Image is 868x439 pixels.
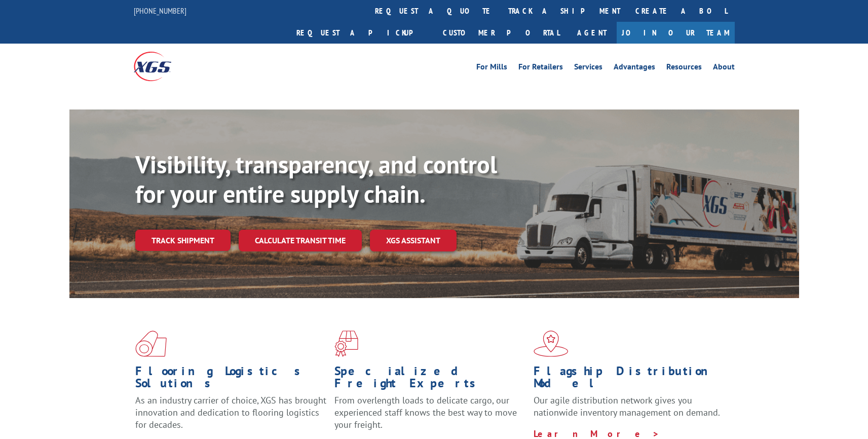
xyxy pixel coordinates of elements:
a: Customer Portal [435,22,567,44]
h1: Flooring Logistics Solutions [135,365,327,394]
a: Request a pickup [289,22,435,44]
b: Visibility, transparency, and control for your entire supply chain. [135,149,497,209]
img: xgs-icon-flagship-distribution-model-red [534,331,569,357]
span: Our agile distribution network gives you nationwide inventory management on demand. [534,394,720,418]
img: xgs-icon-total-supply-chain-intelligence-red [135,331,167,357]
span: As an industry carrier of choice, XGS has brought innovation and dedication to flooring logistics... [135,394,326,430]
a: About [713,63,735,74]
h1: Specialized Freight Experts [334,365,526,394]
a: XGS ASSISTANT [370,230,457,251]
a: Advantages [614,63,655,74]
a: Agent [567,22,617,44]
a: For Mills [476,63,507,74]
a: Track shipment [135,230,231,251]
a: Resources [666,63,702,74]
a: Calculate transit time [239,230,362,251]
h1: Flagship Distribution Model [534,365,725,394]
a: For Retailers [518,63,563,74]
a: Join Our Team [617,22,735,44]
a: [PHONE_NUMBER] [134,6,186,16]
img: xgs-icon-focused-on-flooring-red [334,331,358,357]
a: Services [574,63,602,74]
